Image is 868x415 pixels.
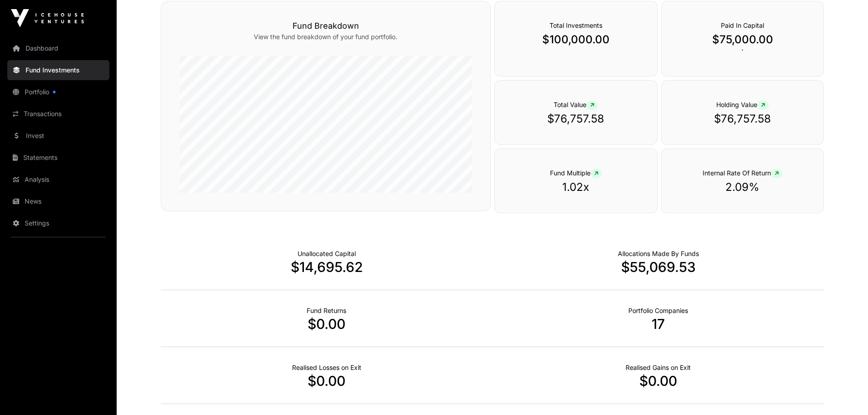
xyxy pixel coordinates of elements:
a: Fund Investments [7,60,109,80]
span: Total Value [554,101,598,108]
p: $76,757.58 [680,112,806,126]
p: Net Realised on Negative Exits [292,363,361,372]
p: Number of Companies Deployed Into [628,306,688,315]
iframe: Chat Widget [822,371,868,415]
p: View the fund breakdown of your fund portfolio. [180,32,472,41]
a: Invest [7,126,109,146]
a: Transactions [7,104,109,124]
a: Dashboard [7,38,109,58]
p: Realised Returns from Funds [307,306,346,315]
a: Portfolio [7,82,109,102]
span: Total Investments [550,21,602,29]
p: $100,000.00 [513,32,639,47]
h3: Fund Breakdown [180,20,472,32]
p: Net Realised on Positive Exits [626,363,691,372]
div: ` [661,1,824,77]
p: 17 [493,316,824,332]
p: 1.02x [513,180,639,195]
p: $76,757.58 [513,112,639,126]
img: Icehouse Ventures Logo [11,9,84,27]
a: Settings [7,213,109,233]
span: Paid In Capital [721,21,764,29]
p: Capital Deployed Into Companies [618,249,699,258]
p: $14,695.62 [161,259,493,275]
p: $0.00 [493,373,824,389]
p: $75,000.00 [680,32,806,47]
a: Statements [7,148,109,168]
span: Holding Value [716,101,769,108]
p: 2.09% [680,180,806,195]
p: $0.00 [161,316,493,332]
span: Fund Multiple [550,169,602,177]
p: $0.00 [161,373,493,389]
span: Internal Rate Of Return [703,169,782,177]
p: Cash not yet allocated [298,249,356,258]
a: Analysis [7,169,109,190]
a: News [7,191,109,211]
p: $55,069.53 [493,259,824,275]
